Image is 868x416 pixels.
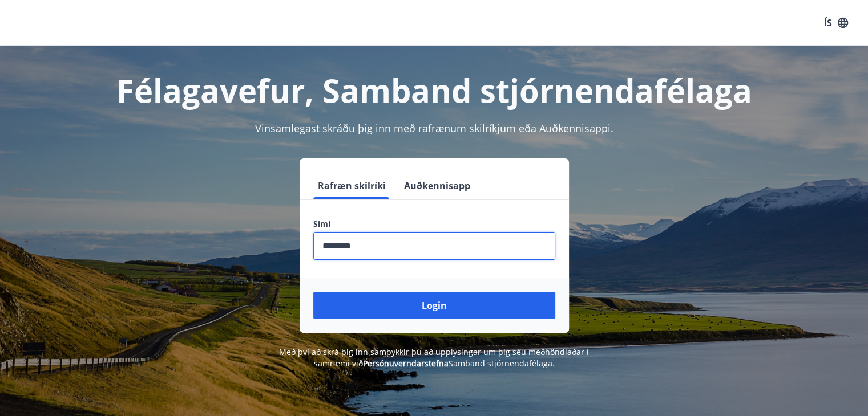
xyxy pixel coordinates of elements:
button: Rafræn skilríki [313,172,390,199]
h1: Félagavefur, Samband stjórnendafélaga [37,68,831,112]
button: Login [313,292,555,319]
span: Með því að skrá þig inn samþykkir þú að upplýsingar um þig séu meðhöndlaðar í samræmi við Samband... [279,346,589,369]
a: Persónuverndarstefna [363,358,449,369]
button: Auðkennisapp [399,172,475,199]
button: ÍS [818,13,854,33]
label: Sími [313,218,555,230]
span: Vinsamlegast skráðu þig inn með rafrænum skilríkjum eða Auðkennisappi. [255,121,613,135]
